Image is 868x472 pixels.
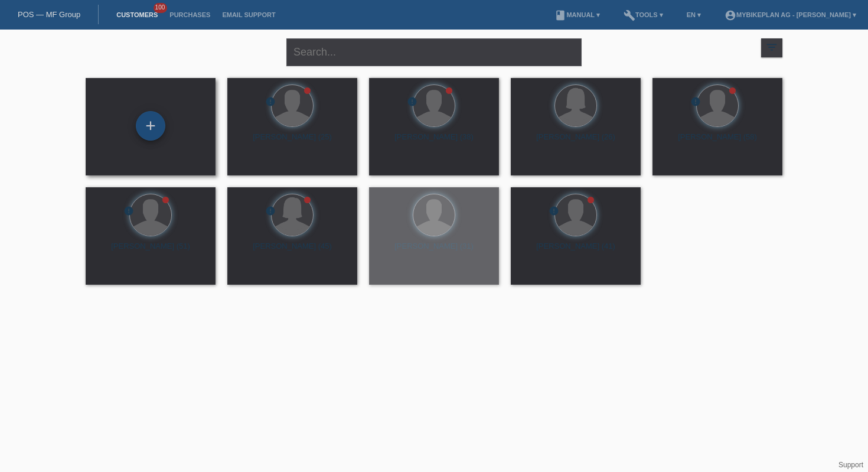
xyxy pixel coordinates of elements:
[123,206,134,218] div: unconfirmed, pending
[154,3,168,13] span: 100
[237,242,348,261] div: [PERSON_NAME] (45)
[286,38,582,66] input: Search...
[838,461,863,469] a: Support
[95,242,206,261] div: [PERSON_NAME] (51)
[520,242,631,261] div: [PERSON_NAME] (41)
[265,96,276,107] i: error
[662,132,773,151] div: [PERSON_NAME] (58)
[265,206,276,218] div: unconfirmed, pending
[378,132,490,151] div: [PERSON_NAME] (38)
[407,96,417,107] i: error
[265,96,276,109] div: unconfirmed, pending
[624,9,635,21] i: build
[18,10,80,19] a: POS — MF Group
[378,242,490,261] div: [PERSON_NAME] (31)
[554,9,566,21] i: book
[725,9,736,21] i: account_circle
[407,96,417,109] div: unconfirmed, pending
[618,11,669,18] a: buildTools ▾
[549,11,606,18] a: bookManual ▾
[765,41,778,54] i: filter_list
[216,11,281,18] a: Email Support
[164,11,216,18] a: Purchases
[681,11,707,18] a: EN ▾
[110,11,164,18] a: Customers
[265,206,276,216] i: error
[690,96,701,109] div: unconfirmed, pending
[549,206,559,218] div: unconfirmed, pending
[549,206,559,216] i: error
[520,132,631,151] div: [PERSON_NAME] (26)
[237,132,348,151] div: [PERSON_NAME] (25)
[136,116,165,136] div: Add customer
[123,206,134,216] i: error
[690,96,701,107] i: error
[719,11,862,18] a: account_circleMybikeplan AG - [PERSON_NAME] ▾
